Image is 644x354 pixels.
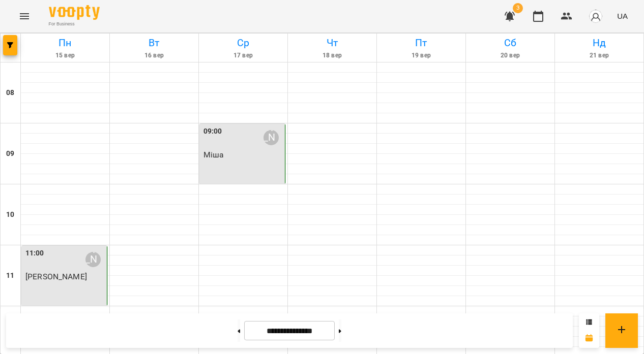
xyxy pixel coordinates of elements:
[378,35,464,51] h6: Пт
[22,35,108,51] h6: Пн
[289,51,375,60] h6: 18 вер
[557,35,642,51] h6: Нд
[513,3,523,13] span: 3
[6,209,14,220] h6: 10
[6,148,14,159] h6: 09
[22,51,108,60] h6: 15 вер
[589,9,603,23] img: avatar_s.png
[557,51,642,60] h6: 21 вер
[467,35,553,51] h6: Сб
[85,252,101,267] div: Гасанова Мар’ям Ровшанівна
[12,4,37,28] button: Menu
[203,126,222,137] label: 09:00
[49,21,100,27] span: For Business
[25,248,44,259] label: 11:00
[289,35,375,51] h6: Чт
[200,51,286,60] h6: 17 вер
[200,35,286,51] h6: Ср
[25,272,87,281] span: [PERSON_NAME]
[203,150,224,159] span: Міша
[6,87,14,99] h6: 08
[378,51,464,60] h6: 19 вер
[264,130,279,145] div: Гасанова Мар’ям Ровшанівна
[111,35,197,51] h6: Вт
[467,51,553,60] h6: 20 вер
[111,51,197,60] h6: 16 вер
[49,5,100,20] img: Voopty Logo
[617,11,628,21] span: UA
[613,7,632,25] button: UA
[6,270,14,281] h6: 11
